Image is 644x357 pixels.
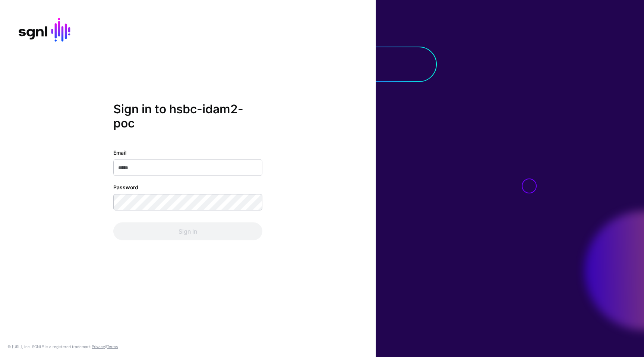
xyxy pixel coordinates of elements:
[92,344,105,349] a: Privacy
[113,102,262,131] h2: Sign in to hsbc-idam2-poc
[107,344,118,349] a: Terms
[7,344,118,350] div: © [URL], Inc. SGNL® is a registered trademark. &
[113,183,138,191] label: Password
[113,148,127,156] label: Email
